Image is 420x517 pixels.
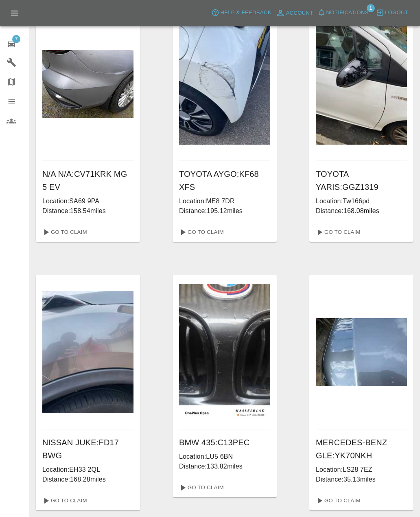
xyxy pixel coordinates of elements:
a: Account [273,7,315,20]
span: Logout [385,8,408,18]
p: Distance: 35.13 miles [316,475,407,484]
p: Location: ME8 7DR [179,196,270,206]
p: Location: SA69 9PA [42,196,133,206]
h6: MERCEDES-BENZ GLE : YK70NKH [316,436,407,462]
p: Distance: 133.82 miles [179,462,270,471]
span: 7 [12,35,20,43]
a: Go To Claim [176,481,226,494]
button: Logout [374,7,410,19]
p: Location: LS28 7EZ [316,465,407,475]
h6: N/A N/A : CV71KRK MG 5 EV [42,167,133,194]
p: Distance: 168.28 miles [42,475,133,484]
p: Distance: 158.54 miles [42,206,133,216]
h6: TOYOTA AYGO : KF68 XFS [179,167,270,194]
span: 1 [367,4,375,12]
h6: NISSAN JUKE : FD17 BWG [42,436,133,462]
span: Notifications [326,8,369,18]
p: Location: EH33 2QL [42,465,133,475]
p: Location: Tw166pd [316,196,407,206]
h6: TOYOTA YARIS : GGZ1319 [316,167,407,194]
a: Go To Claim [313,494,363,507]
button: Help & Feedback [209,7,273,19]
a: Go To Claim [176,226,226,239]
button: Notifications [315,7,371,19]
p: Distance: 168.08 miles [316,206,407,216]
h6: BMW 435 : C13PEC [179,436,270,449]
span: Account [286,9,313,18]
p: Location: LU5 6BN [179,452,270,462]
p: Distance: 195.12 miles [179,206,270,216]
a: Go To Claim [313,226,363,239]
span: Help & Feedback [220,8,271,18]
a: Go To Claim [39,226,89,239]
button: Open drawer [5,3,24,23]
a: Go To Claim [39,494,89,507]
